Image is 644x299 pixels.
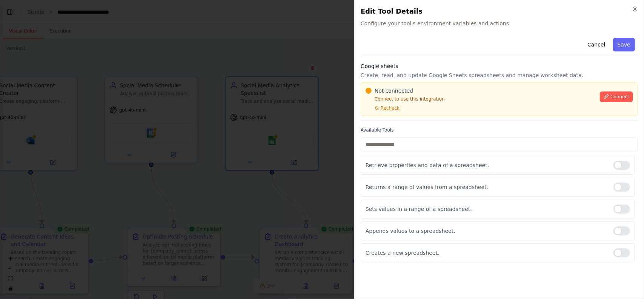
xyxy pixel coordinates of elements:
p: Connect to use this integration [366,96,596,102]
button: Recheck [366,105,400,111]
p: Create, read, and update Google Sheets spreadsheets and manage worksheet data. [361,71,638,79]
span: Connect [610,94,629,100]
p: Sets values in a range of a spreadsheet. [366,205,607,213]
h3: Google sheets [361,62,638,70]
button: Save [613,38,635,51]
label: Available Tools [361,127,638,133]
p: Returns a range of values from a spreadsheet. [366,183,607,191]
span: Recheck [381,105,400,111]
p: Creates a new spreadsheet. [366,249,607,257]
span: Not connected [375,87,413,95]
h2: Edit Tool Details [361,6,638,17]
p: Appends values to a spreadsheet. [366,227,607,235]
span: Configure your tool's environment variables and actions. [361,20,638,27]
button: Cancel [583,38,610,51]
button: Connect [600,91,633,102]
p: Retrieve properties and data of a spreadsheet. [366,161,607,169]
